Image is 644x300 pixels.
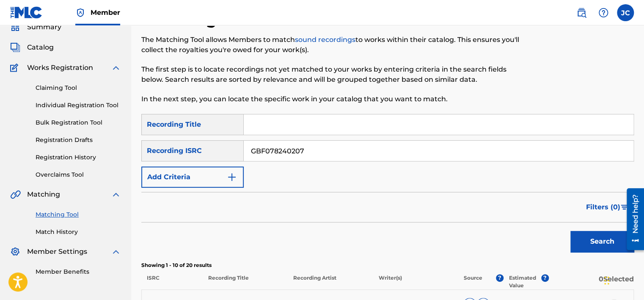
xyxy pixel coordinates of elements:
[141,35,520,55] p: The Matching Tool allows Members to match to works within their catalog. This ensures you'll coll...
[27,247,87,257] span: Member Settings
[75,8,85,18] img: Top Rightsholder
[496,274,504,282] span: ?
[464,274,482,289] p: Source
[27,63,93,73] span: Works Registration
[27,189,60,200] span: Matching
[10,22,20,32] img: Summary
[549,274,634,289] p: 0 Selected
[595,4,612,21] div: Help
[10,22,61,32] a: SummarySummary
[10,42,20,53] img: Catalog
[27,22,61,32] span: Summary
[36,210,121,219] a: Matching Tool
[111,247,121,257] img: expand
[617,4,634,21] div: User Menu
[203,274,288,289] p: Recording Title
[581,197,634,218] button: Filters (0)
[141,64,520,85] p: The first step is to locate recordings not yet matched to your works by entering criteria in the ...
[36,153,121,162] a: Registration History
[576,8,586,18] img: search
[36,267,121,276] a: Member Benefits
[36,83,121,92] a: Claiming Tool
[10,247,20,257] img: Member Settings
[295,36,355,44] a: sound recordings
[141,167,244,188] button: Add Criteria
[141,274,203,289] p: ISRC
[141,261,634,269] p: Showing 1 - 10 of 20 results
[573,4,590,21] a: Public Search
[10,189,21,200] img: Matching
[36,228,121,236] a: Match History
[586,202,620,212] span: Filters ( 0 )
[111,189,121,200] img: expand
[373,274,458,289] p: Writer(s)
[36,101,121,110] a: Individual Registration Tool
[91,8,120,17] span: Member
[10,6,43,19] img: MLC Logo
[10,63,21,73] img: Works Registration
[36,170,121,179] a: Overclaims Tool
[227,172,237,182] img: 9d2ae6d4665cec9f34b9.svg
[598,8,608,18] img: help
[288,274,373,289] p: Recording Artist
[111,63,121,73] img: expand
[570,231,634,252] button: Search
[10,42,54,53] a: CatalogCatalog
[141,114,634,256] form: Search Form
[604,268,609,293] div: Drag
[27,42,54,53] span: Catalog
[509,274,541,289] p: Estimated Value
[141,94,520,104] p: In the next step, you can locate the specific work in your catalog that you want to match.
[36,118,121,127] a: Bulk Registration Tool
[602,259,644,300] iframe: Chat Widget
[620,185,644,253] iframe: Resource Center
[541,274,549,282] span: ?
[36,136,121,144] a: Registration Drafts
